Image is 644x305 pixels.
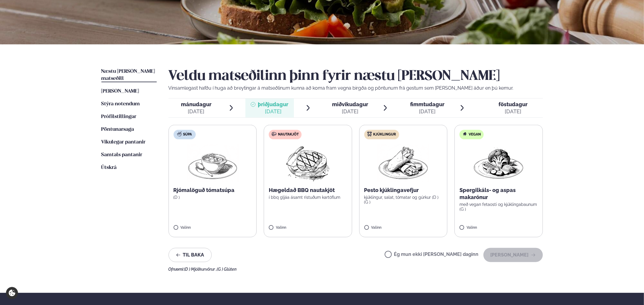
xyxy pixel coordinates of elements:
[272,132,276,136] img: beef.svg
[332,108,368,115] div: [DATE]
[101,113,137,120] a: Prófílstillingar
[101,126,134,133] a: Pöntunarsaga
[282,144,334,182] img: Beef-Meat.png
[410,101,444,107] span: fimmtudagur
[269,187,347,194] p: Hægeldað BBQ nautakjöt
[101,127,134,132] span: Pöntunarsaga
[373,132,396,137] span: Kjúklingur
[377,144,429,182] img: Wraps.png
[469,132,481,137] span: Vegan
[101,68,157,82] a: Næstu [PERSON_NAME] matseðill
[101,101,140,108] a: Stýra notendum
[459,187,538,201] p: Spergilkáls- og aspas makarónur
[169,68,543,85] h2: Veldu matseðilinn þinn fyrir næstu [PERSON_NAME]
[332,101,368,107] span: miðvikudagur
[169,248,212,262] button: Til baka
[101,114,137,119] span: Prófílstillingar
[258,108,288,115] div: [DATE]
[101,89,139,94] span: [PERSON_NAME]
[101,151,143,159] a: Samtals pantanir
[459,202,538,212] p: með vegan fetaosti og kjúklingabaunum (G )
[169,267,543,272] div: Ofnæmi:
[181,101,211,107] span: mánudagur
[367,132,372,136] img: chicken.svg
[483,248,543,262] button: [PERSON_NAME]
[499,101,528,107] span: föstudagur
[177,132,182,136] img: soup.svg
[174,187,252,194] p: Rjómalöguð tómatsúpa
[6,287,18,299] a: Cookie settings
[101,101,140,106] span: Stýra notendum
[101,139,146,146] a: Vikulegar pantanir
[169,85,543,92] p: Vinsamlegast hafðu í huga að breytingar á matseðlinum kunna að koma fram vegna birgða og pöntunum...
[269,195,347,200] p: í bbq gljáa ásamt ristuðum kartöflum
[462,132,467,136] img: Vegan.svg
[101,152,143,157] span: Samtals pantanir
[181,108,211,115] div: [DATE]
[258,101,288,107] span: þriðjudagur
[278,132,299,137] span: Nautakjöt
[184,267,217,272] span: (D ) Mjólkurvörur ,
[473,144,525,182] img: Vegan.png
[101,165,117,170] span: Útskrá
[101,164,117,171] a: Útskrá
[174,195,252,200] p: (D )
[187,144,239,182] img: Soup.png
[183,132,192,137] span: Súpa
[101,88,139,95] a: [PERSON_NAME]
[364,187,443,194] p: Pesto kjúklingavefjur
[217,267,237,272] span: (G ) Glúten
[364,195,443,204] p: kjúklingur, salat, tómatar og gúrkur (D ) (G )
[410,108,444,115] div: [DATE]
[499,108,528,115] div: [DATE]
[101,69,155,81] span: Næstu [PERSON_NAME] matseðill
[101,140,146,145] span: Vikulegar pantanir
